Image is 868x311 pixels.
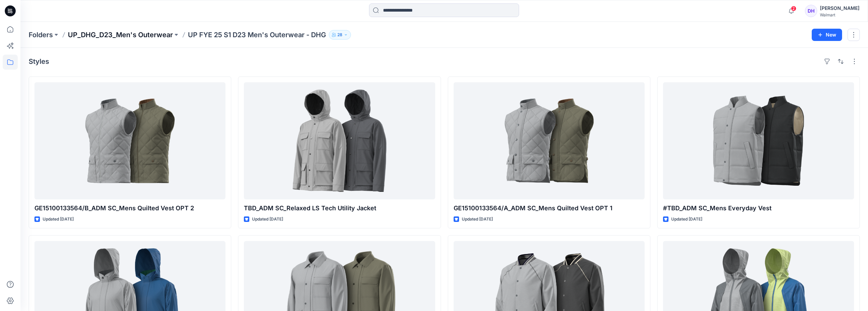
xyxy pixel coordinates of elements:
[820,12,859,17] div: Walmart
[454,203,645,213] p: GE15100133564/A_ADM SC_Mens Quilted Vest OPT 1
[820,4,859,12] div: [PERSON_NAME]
[805,5,817,17] div: DH
[454,82,645,199] a: GE15100133564/A_ADM SC_Mens Quilted Vest OPT 1
[188,30,326,40] p: UP FYE 25 S1 D23 Men's Outerwear - DHG
[29,57,49,66] h4: Styles
[68,30,173,40] a: UP_DHG_D23_Men's Outerwear
[252,216,283,223] p: Updated [DATE]
[29,30,53,40] a: Folders
[812,29,842,41] button: New
[34,203,225,213] p: GE15100133564/B_ADM SC_Mens Quilted Vest OPT 2
[244,82,435,199] a: TBD_ADM SC_Relaxed LS Tech Utility Jacket
[34,82,225,199] a: GE15100133564/B_ADM SC_Mens Quilted Vest OPT 2
[671,216,702,223] p: Updated [DATE]
[663,82,854,199] a: #TBD_ADM SC_Mens Everyday Vest
[462,216,493,223] p: Updated [DATE]
[791,6,796,11] span: 2
[329,30,351,40] button: 28
[337,31,342,39] p: 28
[244,203,435,213] p: TBD_ADM SC_Relaxed LS Tech Utility Jacket
[663,203,854,213] p: #TBD_ADM SC_Mens Everyday Vest
[43,216,74,223] p: Updated [DATE]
